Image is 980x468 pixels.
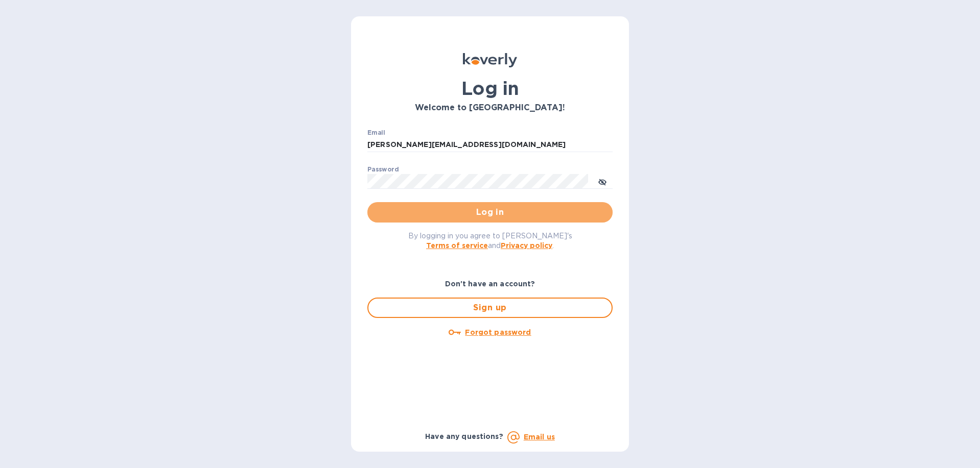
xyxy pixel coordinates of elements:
img: Koverly [463,53,517,67]
span: Sign up [377,302,603,314]
button: toggle password visibility [592,171,613,191]
span: Log in [376,206,604,218]
h1: Log in [367,78,613,99]
label: Email [367,130,385,136]
button: Sign up [367,298,613,318]
h3: Welcome to [GEOGRAPHIC_DATA]! [367,103,613,113]
button: Log in [367,202,613,223]
b: Have any questions? [425,432,503,440]
a: Privacy policy [501,241,552,250]
a: Terms of service [426,241,488,250]
input: Enter email address [367,137,613,153]
label: Password [367,166,399,173]
a: Email us [524,433,555,441]
b: Don't have an account? [445,280,535,288]
span: By logging in you agree to [PERSON_NAME]'s and . [408,232,572,250]
u: Forgot password [465,328,531,336]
